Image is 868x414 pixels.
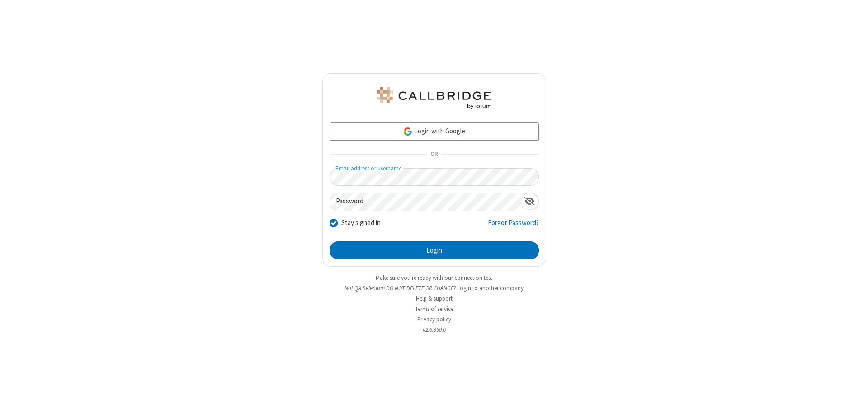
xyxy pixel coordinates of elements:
a: Make sure you're ready with our connection test [376,274,492,282]
input: Password [330,193,521,211]
label: Stay signed in [341,218,381,228]
a: Login with Google [330,122,539,141]
button: Login [330,241,539,259]
div: Show password [521,193,538,210]
a: Privacy policy [417,315,451,323]
button: Login to another company [457,284,524,292]
input: Email address or username [330,168,539,186]
a: Help & support [416,295,453,302]
li: v2.6.350.6 [322,325,546,334]
img: google-icon.png [403,127,413,136]
a: Forgot Password? [488,218,539,235]
a: Terms of service [415,305,453,313]
li: Not QA Selenium DO NOT DELETE OR CHANGE? [322,284,546,292]
span: OR [427,148,441,161]
img: QA Selenium DO NOT DELETE OR CHANGE [375,87,493,109]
